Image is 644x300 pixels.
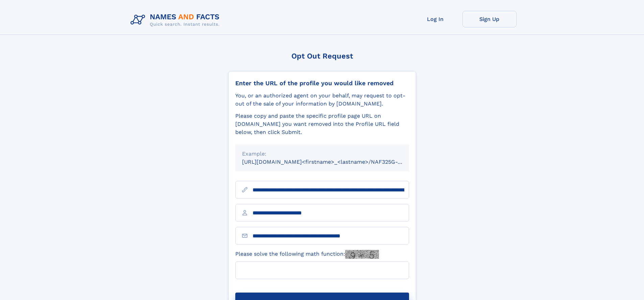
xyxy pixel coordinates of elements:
a: Sign Up [462,11,517,27]
label: Please solve the following math function: [235,250,379,259]
div: Enter the URL of the profile you would like removed [235,79,409,87]
div: You, or an authorized agent on your behalf, may request to opt-out of the sale of your informatio... [235,92,409,108]
small: [URL][DOMAIN_NAME]<firstname>_<lastname>/NAF325G-xxxxxxxx [242,159,422,165]
div: Opt Out Request [228,52,416,60]
img: Logo Names and Facts [128,11,225,29]
div: Please copy and paste the specific profile page URL on [DOMAIN_NAME] you want removed into the Pr... [235,112,409,136]
div: Example: [242,150,402,158]
a: Log In [408,11,462,27]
